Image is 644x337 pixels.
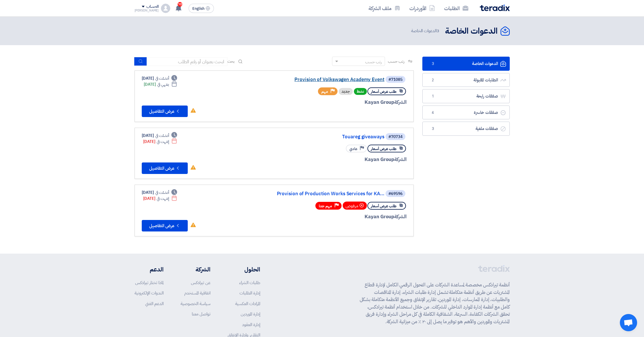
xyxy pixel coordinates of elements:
a: ملف الشركة [364,1,405,15]
a: الطلبات [440,1,473,15]
a: تواصل معنا [192,311,210,317]
span: 2 [430,77,436,83]
div: [DATE] [142,75,177,81]
span: 4 [430,110,436,116]
a: صفقات خاسرة4 [422,106,510,120]
span: 3 [430,126,436,132]
button: عرض التفاصيل [142,220,188,231]
div: #69596 [388,192,402,196]
span: الدعوات الخاصة [411,28,440,34]
a: طلبات الشراء [239,279,260,286]
div: جديد [339,88,353,95]
p: أنظمة تيرادكس مخصصة لمساعدة الشركات على التحول الرقمي الكامل لإدارة قطاع المشتريات عن طريق أنظمة ... [360,281,510,325]
span: إنتهت في [157,139,169,145]
span: الشركة [394,156,407,163]
div: [DATE] [142,189,177,196]
span: مهم [321,89,328,94]
a: الأوردرات [405,1,440,15]
span: نشط [354,88,367,95]
a: Touareg giveaways [269,134,384,139]
a: صفقات ملغية3 [422,122,510,136]
li: الحلول [228,265,260,274]
div: [DATE] [143,196,177,202]
div: مرفوض [343,202,367,210]
li: الدعم [135,265,164,274]
span: طلب عرض أسعار [371,89,396,94]
a: الطلبات المقبولة2 [422,73,510,87]
button: عرض التفاصيل [142,162,188,174]
button: عرض التفاصيل [142,106,188,117]
a: إدارة العقود [242,321,260,328]
span: أنشئت في [155,75,169,81]
div: رتب حسب [365,59,382,65]
span: أنشئت في [155,189,169,196]
span: ينتهي في [157,81,169,87]
span: 10 [178,2,182,7]
span: 1 [430,93,436,99]
div: [DATE] [142,133,177,139]
a: صفقات رابحة1 [422,89,510,103]
a: اتفاقية المستخدم [184,290,210,296]
div: Kayan Group [268,213,407,221]
span: رتب حسب [388,58,404,64]
div: Kayan Group [268,99,407,106]
div: #71085 [388,78,402,82]
li: الشركة [181,265,210,274]
span: عادي [349,146,357,152]
span: الشركة [394,213,407,220]
span: مهم جدا [319,203,332,209]
img: Teradix logo [480,5,510,11]
div: [DATE] [144,81,177,87]
span: 3 [437,28,439,34]
a: إدارة الموردين [241,311,260,317]
a: عن تيرادكس [191,279,210,286]
a: Open chat [620,314,637,331]
div: #70734 [388,135,402,139]
div: [DATE] [143,139,177,145]
button: English [189,4,214,13]
span: بحث [227,58,235,64]
div: الحساب [146,4,159,9]
a: لماذا تختار تيرادكس [135,279,164,286]
span: طلب عرض أسعار [371,203,396,209]
a: سياسة الخصوصية [181,300,210,307]
a: Provision of Production Works Services for KA... [269,191,384,196]
span: الشركة [394,99,407,106]
a: الدعوات الخاصة3 [422,57,510,71]
span: 3 [430,61,436,67]
a: الندوات الإلكترونية [135,290,164,296]
span: English [192,7,204,11]
span: أنشئت في [155,133,169,139]
span: طلب عرض أسعار [371,146,396,152]
h2: الدعوات الخاصة [445,26,498,37]
input: ابحث بعنوان أو رقم الطلب [147,57,227,66]
a: الدعم الفني [145,300,164,307]
a: إدارة الطلبات [239,290,260,296]
div: Kayan Group [268,156,407,163]
span: إنتهت في [157,196,169,202]
a: المزادات العكسية [235,300,260,307]
a: Provision of Volkswagen Academy Event [269,77,384,82]
div: [PERSON_NAME] [135,9,159,12]
img: profile_test.png [161,4,170,13]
